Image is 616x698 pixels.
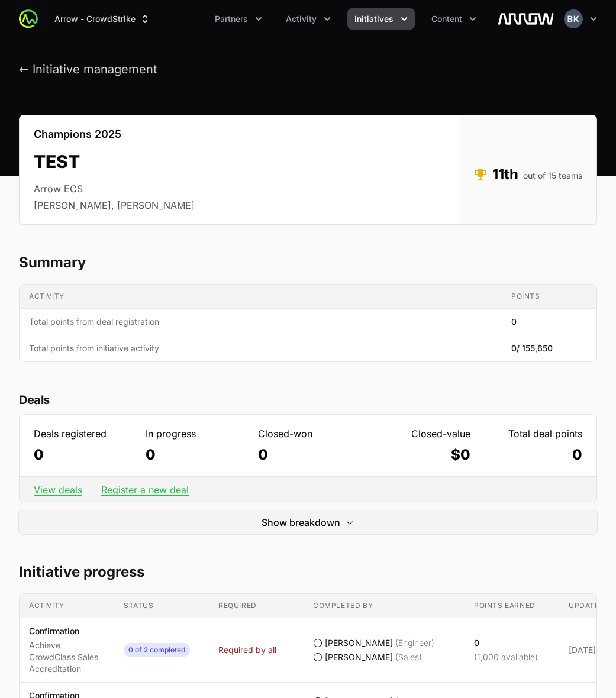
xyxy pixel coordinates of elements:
button: Content [424,8,483,30]
div: Partners menu [208,8,269,30]
li: [PERSON_NAME], [PERSON_NAME] [34,198,195,212]
img: ActivitySource [19,9,38,28]
img: Brittany Karno [564,9,583,28]
th: Activity [20,594,114,618]
span: 0 [511,316,517,328]
dt: In progress [146,426,246,441]
span: Partners [215,13,248,25]
span: / 155,650 [517,343,553,353]
section: Deal statistics [19,390,597,534]
li: Arrow ECS [34,182,195,196]
th: Activity [20,285,502,309]
button: Arrow - CrowdStrike [47,8,158,30]
dd: 0 [146,445,246,464]
dt: Deals registered [34,426,134,441]
span: Show breakdown [262,515,340,529]
p: (1,000 available) [474,651,538,663]
button: Partners [208,8,269,30]
span: (Sales) [395,651,422,663]
a: Register a new deal [101,484,189,496]
button: Initiatives [347,8,415,30]
dt: Closed-won [258,426,358,441]
dd: 11th [473,165,582,184]
span: [PERSON_NAME] [325,637,393,649]
p: 0 [474,637,538,649]
span: Activity [286,13,317,25]
span: out of 15 teams [523,170,582,182]
button: Show breakdownExpand/Collapse [19,510,597,534]
span: Required by all [218,644,276,656]
th: Status [114,594,209,618]
button: Activity [279,8,338,30]
dt: Closed-value [370,426,470,441]
span: Initiatives [354,13,394,25]
span: Content [431,13,462,25]
dd: 0 [482,445,582,464]
div: Supplier switch menu [47,8,158,30]
div: Main navigation [38,8,483,30]
p: Confirmation [29,625,105,637]
span: 0 [511,342,553,354]
p: Achieve CrowdClass Sales Accreditation [29,639,105,675]
dt: Total deal points [482,426,582,441]
div: Initiatives menu [347,8,415,30]
h2: Initiative progress [19,563,597,581]
svg: Expand/Collapse [345,518,354,527]
span: Total points from initiative activity [29,342,492,354]
div: Content menu [424,8,483,30]
h2: Summary [19,253,597,272]
button: ← Initiative management [19,62,157,77]
section: TEST's details [19,115,597,225]
p: Champions 2025 [34,127,195,141]
img: Arrow [498,7,554,31]
th: Points [502,285,596,309]
section: TEST's progress summary [19,253,597,362]
dd: 0 [34,445,134,464]
dd: 0 [258,445,358,464]
div: Activity menu [279,8,338,30]
span: [PERSON_NAME] [325,651,393,663]
dd: $0 [370,445,470,464]
h2: TEST [34,151,195,172]
span: Total points from deal registration [29,316,492,328]
th: Required [209,594,304,618]
th: Points earned [465,594,559,618]
span: (Engineer) [395,637,434,649]
h2: Deals [19,390,597,409]
th: Completed by [304,594,465,618]
a: View deals [34,484,82,496]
